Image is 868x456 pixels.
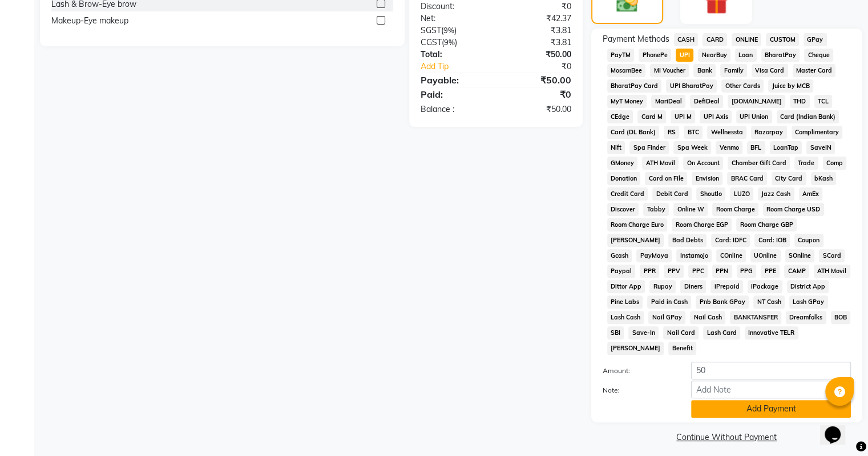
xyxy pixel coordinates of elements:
div: Payable: [412,73,496,87]
span: PayMaya [636,249,672,262]
div: ₹50.00 [496,73,580,87]
span: COnline [716,249,746,262]
span: ATH Movil [642,157,679,170]
span: Lash GPay [789,295,828,309]
span: Loan [735,49,757,62]
span: Envision [692,172,722,185]
span: BharatPay [761,49,800,62]
span: Master Card [793,64,836,77]
span: PPR [640,265,659,278]
span: UPI BharatPay [666,79,717,93]
span: Lash Cash [607,311,644,324]
span: PPE [761,265,780,278]
span: Online W [673,203,708,216]
span: ONLINE [732,33,761,46]
span: Other Cards [721,79,764,93]
span: bKash [811,172,837,185]
span: Bank [693,64,716,77]
span: Nail Cash [690,311,725,324]
div: ₹50.00 [496,49,580,61]
span: BharatPay Card [607,79,662,93]
span: District App [787,280,829,293]
span: Pnb Bank GPay [696,295,749,309]
div: ₹3.81 [496,25,580,37]
span: NearBuy [698,49,730,62]
span: City Card [772,172,806,185]
span: Card: IDFC [711,234,750,247]
button: Add Payment [691,400,851,418]
span: TCL [814,95,833,108]
span: iPackage [748,280,782,293]
span: Coupon [794,234,823,247]
span: Tabby [643,203,669,216]
span: Room Charge GBP [736,218,797,231]
span: UPI Axis [700,110,732,123]
span: Trade [794,157,818,170]
span: Bad Debts [668,234,706,247]
span: Instamojo [676,249,712,262]
span: Juice by MCB [768,79,813,93]
span: Room Charge USD [763,203,824,216]
span: On Account [683,157,723,170]
span: PhonePe [639,49,671,62]
span: Nail GPay [648,311,685,324]
span: MyT Money [607,95,647,108]
span: DefiDeal [690,95,723,108]
div: Total: [412,49,496,61]
span: Benefit [668,342,696,355]
div: ( ) [412,37,496,49]
span: Rupay [649,280,676,293]
div: ₹0 [496,1,580,13]
span: Card on File [645,172,687,185]
span: Wellnessta [707,126,746,139]
span: Save-In [628,326,659,339]
span: BOB [831,311,851,324]
span: PPN [712,265,732,278]
span: Dreamfolks [786,311,826,324]
a: Continue Without Payment [594,431,860,443]
span: Visa Card [752,64,788,77]
input: Add Note [691,381,851,398]
span: PPG [737,265,757,278]
span: [PERSON_NAME] [607,342,664,355]
div: Paid: [412,87,496,101]
span: UOnline [750,249,781,262]
div: Makeup-Eye makeup [51,15,128,27]
span: RS [664,126,679,139]
span: Room Charge EGP [672,218,732,231]
span: Venmo [716,141,742,154]
span: BFL [747,141,765,154]
span: CEdge [607,110,633,123]
span: Discover [607,203,639,216]
a: Add Tip [412,61,510,73]
span: Nift [607,141,625,154]
span: SaveIN [806,141,835,154]
iframe: chat widget [820,410,857,445]
span: BRAC Card [727,172,767,185]
span: iPrepaid [710,280,743,293]
div: ( ) [412,25,496,37]
span: Shoutlo [696,187,725,201]
span: GMoney [607,157,638,170]
div: ₹0 [496,87,580,101]
span: Lash Card [703,326,740,339]
div: ₹0 [510,61,579,73]
span: ATH Movil [814,265,850,278]
span: LUZO [730,187,753,201]
span: Razorpay [751,126,787,139]
span: Paid in Cash [647,295,691,309]
span: Debit Card [652,187,692,201]
span: MosamBee [607,64,646,77]
span: CAMP [784,265,809,278]
span: CASH [674,33,699,46]
input: Amount [691,362,851,379]
div: Net: [412,13,496,25]
span: Payment Methods [603,33,669,45]
span: Family [720,64,747,77]
span: PPC [688,265,708,278]
div: Balance : [412,103,496,115]
span: GPay [804,33,827,46]
label: Amount: [594,366,683,376]
span: Paypal [607,265,636,278]
span: Card (Indian Bank) [777,110,839,123]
